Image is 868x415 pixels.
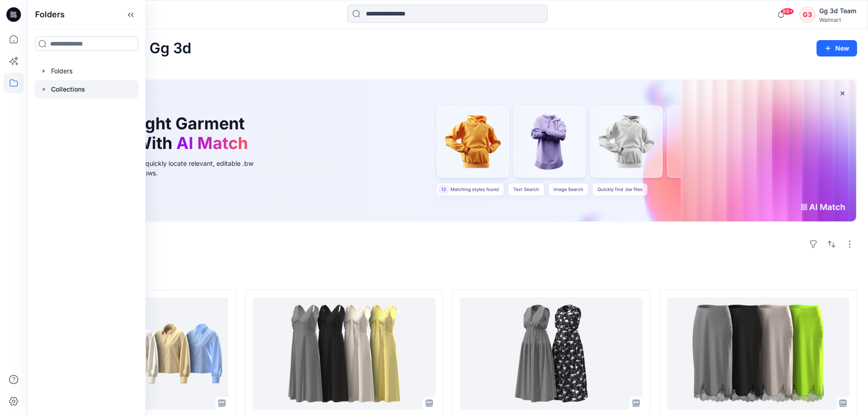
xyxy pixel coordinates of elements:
div: Walmart [819,16,857,23]
div: Gg 3d Team [819,5,857,16]
p: Collections [51,84,85,95]
div: G3 [799,6,816,23]
span: AI Match [176,133,248,153]
a: SCGG0002SM26_ADM_MAXI KEYHOLE DRESS [253,297,435,410]
h1: Find the Right Garment Instantly With [61,114,252,153]
a: FAGG0020SM26_ADM_SLS V-NECK CUT OUT MAXI DRESS [460,297,642,410]
h4: Styles [38,270,857,281]
a: GGS226SC08A_ADM_MIDI LACE SLIP SKIRT [667,297,849,410]
button: New [817,40,857,56]
span: 99+ [781,8,794,15]
div: Use text or image search to quickly locate relevant, editable .bw files for faster design workflows. [61,159,266,178]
